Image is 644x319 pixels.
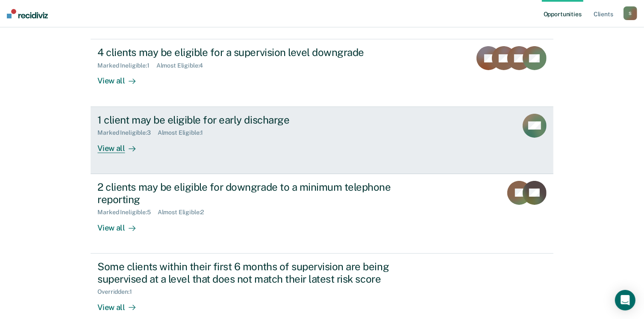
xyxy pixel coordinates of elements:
[623,6,637,20] button: S
[97,288,138,295] div: Overridden : 1
[97,46,397,59] div: 4 clients may be eligible for a supervision level downgrade
[97,216,145,233] div: View all
[97,295,145,312] div: View all
[97,69,145,86] div: View all
[97,209,157,216] div: Marked Ineligible : 5
[158,209,211,216] div: Almost Eligible : 2
[97,260,397,285] div: Some clients within their first 6 months of supervision are being supervised at a level that does...
[7,9,48,18] img: Recidiviz
[97,136,145,153] div: View all
[97,129,157,136] div: Marked Ineligible : 3
[91,174,553,254] a: 2 clients may be eligible for downgrade to a minimum telephone reportingMarked Ineligible:5Almost...
[97,181,397,206] div: 2 clients may be eligible for downgrade to a minimum telephone reporting
[91,39,553,106] a: 4 clients may be eligible for a supervision level downgradeMarked Ineligible:1Almost Eligible:4Vi...
[156,62,210,69] div: Almost Eligible : 4
[91,107,553,174] a: 1 client may be eligible for early dischargeMarked Ineligible:3Almost Eligible:1View all
[97,114,397,126] div: 1 client may be eligible for early discharge
[97,62,156,69] div: Marked Ineligible : 1
[615,290,635,310] div: Open Intercom Messenger
[158,129,210,136] div: Almost Eligible : 1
